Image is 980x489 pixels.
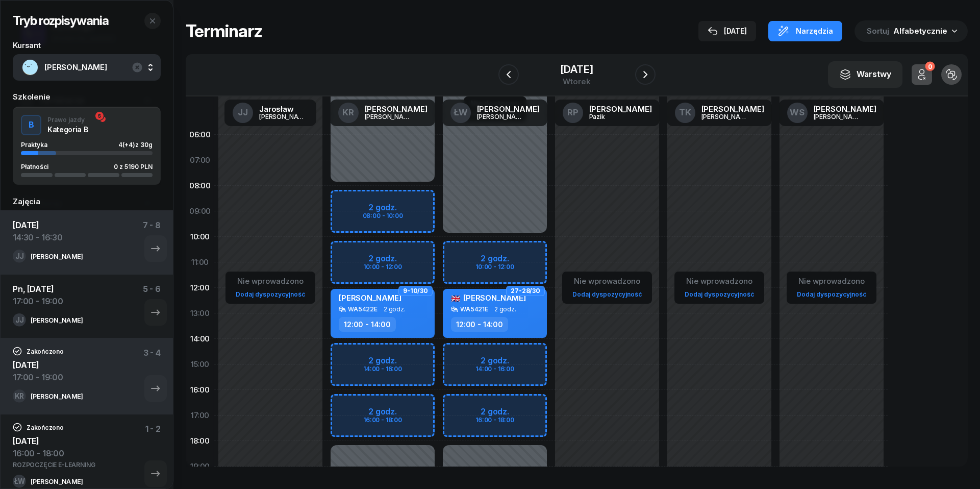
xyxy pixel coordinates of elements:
a: Dodaj dyspozycyjność [232,288,309,300]
div: [DATE] [708,25,747,37]
a: Dodaj dyspozycyjność [793,288,870,300]
span: Praktyka [21,141,47,149]
span: RP [567,108,579,117]
div: Pn, [DATE] [13,283,63,295]
div: 0 z 5190 PLN [114,163,153,170]
div: [PERSON_NAME] [31,478,83,484]
span: KR [15,393,24,400]
div: 06:00 [186,122,214,148]
div: 17:00 - 19:00 [13,371,63,383]
div: 19:00 [186,454,214,479]
div: [PERSON_NAME] [31,393,83,400]
div: 09:00 [186,199,214,224]
div: 1 - 2 [145,423,161,474]
div: 13:00 [186,301,214,326]
a: Dodaj dyspozycyjność [568,288,646,300]
div: Nie wprowadzono [232,275,309,288]
button: Narzędzia [768,21,842,41]
span: JJ [15,253,23,260]
span: Sortuj [867,25,891,38]
div: 14:30 - 16:30 [13,231,63,243]
div: 08:00 [186,173,214,199]
div: [PERSON_NAME] [477,113,526,120]
div: [DATE] [13,423,95,447]
div: WA5421E [460,306,488,312]
h1: Terminarz [186,22,262,40]
span: JJ [238,108,248,117]
div: [PERSON_NAME] [814,105,876,113]
span: 2 godz. [494,306,516,313]
div: [PERSON_NAME] [477,105,540,113]
div: [DATE] [13,219,63,231]
div: [PERSON_NAME] [259,113,308,120]
div: [PERSON_NAME] [365,105,428,113]
button: Nie wprowadzonoDodaj dyspozycyjność [681,273,758,303]
button: Warstwy [828,61,902,88]
div: [DATE] [560,64,593,75]
button: BPrawo jazdyKategoria BPraktyka4(+4)z 30gPłatności0 z 5190 PLN [13,107,161,185]
div: 14:00 [186,326,214,352]
div: [PERSON_NAME] [701,113,750,120]
div: 7 - 8 [143,219,161,250]
div: ROZPOCZĘCIE E-LEARNING [13,459,95,468]
button: Nie wprowadzonoDodaj dyspozycyjność [568,273,646,303]
div: [PERSON_NAME] [814,113,863,120]
a: WS[PERSON_NAME][PERSON_NAME] [779,100,885,126]
div: 11:00 [186,250,214,275]
div: [PERSON_NAME] [31,253,83,260]
div: 5 - 6 [143,283,161,313]
div: 0 [925,62,935,71]
a: Dodaj dyspozycyjność [681,288,758,300]
div: 10:00 [186,224,214,250]
span: KR [342,108,354,117]
div: 3 - 4 [143,347,161,389]
span: [PERSON_NAME] [339,293,401,303]
button: Nie wprowadzonoDodaj dyspozycyjność [232,273,309,303]
h2: Tryb rozpisywania [13,13,109,29]
a: KR[PERSON_NAME][PERSON_NAME] [330,100,436,126]
div: [DATE] [13,347,63,371]
a: ŁW[PERSON_NAME][PERSON_NAME] [442,100,548,126]
div: WA5422E [348,306,378,312]
div: 15:00 [186,352,214,377]
div: 17:00 - 19:00 [13,295,63,307]
div: Nie wprowadzono [681,275,758,288]
div: 4 z 30g [118,141,153,148]
button: Nie wprowadzonoDodaj dyspozycyjność [793,273,870,303]
div: Jarosław [259,105,308,113]
div: Zakończono [13,423,63,432]
a: JJJarosław[PERSON_NAME] [224,100,316,126]
div: [PERSON_NAME] [701,105,764,113]
div: 12:00 - 14:00 [451,317,508,332]
span: Alfabetycznie [893,26,947,36]
div: Warstwy [839,68,891,81]
div: [PERSON_NAME] [31,317,83,324]
a: TK[PERSON_NAME][PERSON_NAME] [667,100,772,126]
span: 9-10/30 [403,290,428,292]
div: 16:00 - 18:00 [13,447,95,459]
span: 2 godz. [384,306,406,313]
div: 12:00 [186,275,214,301]
div: wtorek [560,78,593,85]
span: (+4) [122,141,135,149]
div: [PERSON_NAME] [589,105,652,113]
div: 12:00 - 14:00 [339,317,396,332]
div: 07:00 [186,148,214,173]
span: [PERSON_NAME] [451,293,526,303]
button: 0 [912,64,932,85]
div: 18:00 [186,428,214,454]
div: Nie wprowadzono [793,275,870,288]
span: 🇬🇧 [451,294,461,303]
span: 27-28/30 [511,290,540,292]
div: Nie wprowadzono [568,275,646,288]
div: Pazik [589,113,638,120]
span: JJ [15,316,23,324]
div: Zakończono [13,347,63,356]
span: WS [790,108,805,117]
button: Sortuj Alfabetycznie [855,20,968,42]
span: [PERSON_NAME] [44,61,152,74]
div: 17:00 [186,403,214,428]
button: [DATE] [698,21,756,41]
div: 16:00 [186,377,214,403]
a: RP[PERSON_NAME]Pazik [555,100,660,126]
